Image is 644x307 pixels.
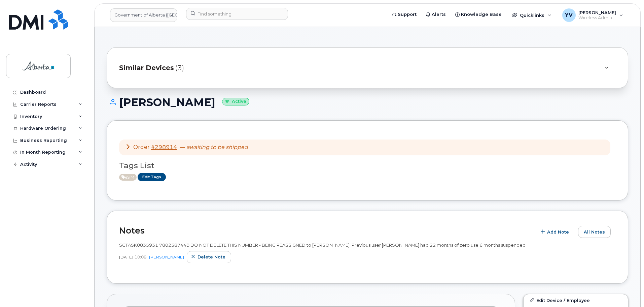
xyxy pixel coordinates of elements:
span: Active [119,174,137,181]
a: Edit Device / Employee [524,294,628,306]
a: [PERSON_NAME] [149,254,184,259]
em: awaiting to be shipped [186,144,248,150]
span: 10:08 [135,254,146,260]
button: All Notes [578,226,611,238]
h3: Tags List [119,161,616,170]
small: Active [222,98,249,105]
span: SCTASK0835931 7802387440 DO NOT DELETE THIS NUMBER - BEING REASSIGNED to [PERSON_NAME]. Previous ... [119,242,527,248]
a: Edit Tags [138,173,166,181]
button: Add Note [536,226,575,238]
h1: [PERSON_NAME] [107,96,628,108]
span: (3) [175,63,184,73]
span: Order [133,144,150,150]
span: — [180,144,248,150]
span: Delete note [198,254,225,260]
h2: Notes [119,225,533,236]
span: All Notes [584,229,605,235]
a: #298914 [151,144,177,150]
span: Add Note [547,229,569,235]
span: Similar Devices [119,63,174,73]
span: [DATE] [119,254,133,260]
button: Delete note [187,251,231,263]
